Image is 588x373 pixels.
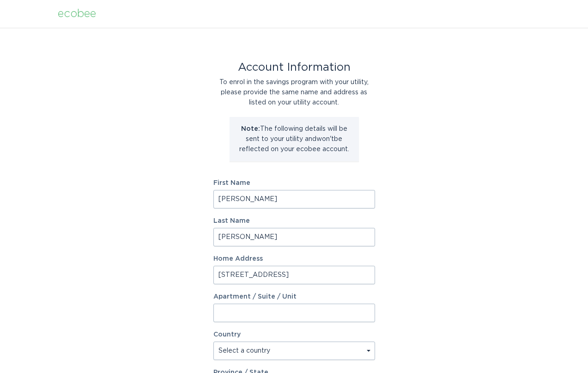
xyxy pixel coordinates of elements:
label: Last Name [213,218,375,224]
label: Home Address [213,256,375,262]
label: Apartment / Suite / Unit [213,294,375,300]
label: First Name [213,180,375,186]
label: Country [213,331,241,338]
div: ecobee [58,9,96,19]
div: Account Information [213,62,375,73]
strong: Note: [241,126,260,132]
p: The following details will be sent to your utility and won't be reflected on your ecobee account. [236,124,352,154]
div: To enrol in the savings program with your utility, please provide the same name and address as li... [213,77,375,108]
